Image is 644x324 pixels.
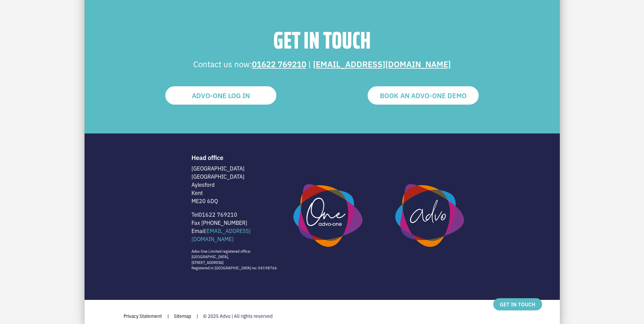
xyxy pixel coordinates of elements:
[493,298,542,310] a: GET IN TOUCH
[85,58,560,70] p: Contact us now:
[191,227,251,242] a: [EMAIL_ADDRESS][DOMAIN_NAME]
[191,164,244,205] p: [GEOGRAPHIC_DATA] [GEOGRAPHIC_DATA] Aylesford Kent ME20 6DQ
[252,58,306,70] a: 01622 769210
[191,210,283,243] p: Tel Fax [PHONE_NUMBER] Email
[203,312,273,320] p: © 2025 Advo | All rights reserved
[313,58,451,70] a: [EMAIL_ADDRESS][DOMAIN_NAME]
[124,312,162,319] a: Privacy Statement
[293,184,363,247] img: Advo One
[85,25,560,55] h3: GET IN TOUCH
[191,154,223,161] h5: Head office
[165,86,277,105] a: ADVO-ONE LOG IN
[368,86,479,105] a: BOOK AN ADVO-ONE DEMO
[174,312,191,319] a: Sitemap
[395,184,464,247] img: Advo One
[199,211,237,218] a: 01622 769210
[308,58,311,70] span: |
[191,248,277,271] p: Advo One Limited registered office: [GEOGRAPHIC_DATA], [STREET_ADDRESS] Registered in [GEOGRAPHIC...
